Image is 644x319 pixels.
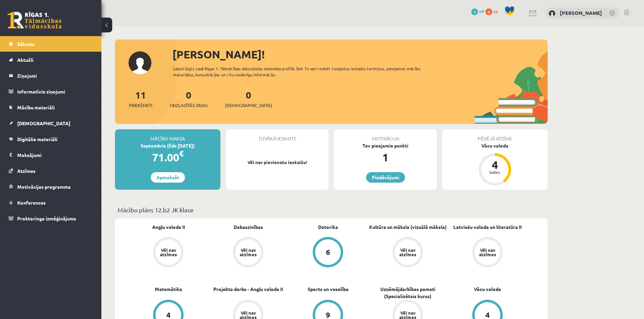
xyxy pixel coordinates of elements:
[17,104,55,110] span: Mācību materiāli
[9,179,93,194] a: Motivācijas programma
[368,237,448,269] a: Vēl nav atzīmes
[155,286,182,293] a: Matemātika
[170,102,208,109] span: Neizlasītās ziņas
[485,311,490,319] div: 4
[471,8,484,14] a: 1 mP
[17,168,35,174] span: Atzīmes
[225,102,272,109] span: [DEMOGRAPHIC_DATA]
[442,142,548,187] a: Vācu valoda 4 balles
[334,129,437,142] div: Motivācija
[115,149,220,165] div: 71.00
[229,159,325,166] p: Vēl nav pievienotu ieskaišu!
[152,223,185,231] a: Angļu valoda II
[9,52,93,68] a: Aktuāli
[334,142,437,149] div: Tev pieejamie punkti
[17,147,93,163] legend: Maksājumi
[334,149,437,165] div: 1
[17,215,76,221] span: Proktoringa izmēģinājums
[7,12,62,29] a: Rīgas 1. Tālmācības vidusskola
[442,129,548,142] div: Pēdējā atzīme
[9,163,93,179] a: Atzīmes
[173,65,433,78] div: Laipni lūgts savā Rīgas 1. Tālmācības vidusskolas skolnieka profilā. Šeit Tu vari redzēt tuvojošo...
[9,131,93,147] a: Digitālie materiāli
[17,57,33,63] span: Aktuāli
[151,172,185,183] a: Apmaksāt
[485,8,492,15] span: 0
[129,89,152,109] a: 11Priekšmeti
[9,115,93,131] a: [DEMOGRAPHIC_DATA]
[17,41,34,47] span: Sākums
[213,286,283,293] a: Projekta darbs - Angļu valoda II
[9,68,93,83] a: Ziņojumi
[9,36,93,52] a: Sākums
[493,8,498,14] span: xp
[115,129,220,142] div: Mācību maksa
[225,89,272,109] a: 0[DEMOGRAPHIC_DATA]
[179,149,184,158] span: €
[366,172,405,183] a: Piedāvājumi
[549,10,555,17] img: Ernests Muška
[170,89,208,109] a: 0Neizlasītās ziņas
[453,223,522,231] a: Latviešu valoda un literatūra II
[9,100,93,115] a: Mācību materiāli
[17,84,93,99] legend: Informatīvie ziņojumi
[308,286,349,293] a: Sports un veselība
[166,311,171,319] div: 4
[318,223,338,231] a: Datorika
[471,8,478,15] span: 1
[326,248,330,256] div: 6
[485,8,501,14] a: 0 xp
[17,184,71,190] span: Motivācijas programma
[9,84,93,99] a: Informatīvie ziņojumi
[17,200,46,206] span: Konferences
[226,129,329,142] div: Tuvākā ieskaite
[17,68,93,83] legend: Ziņojumi
[560,9,602,16] a: [PERSON_NAME]
[326,311,330,319] div: 9
[485,170,505,174] div: balles
[159,248,178,257] div: Vēl nav atzīmes
[442,142,548,149] div: Vācu valoda
[474,286,501,293] a: Vācu valoda
[129,102,152,109] span: Priekšmeti
[172,46,548,62] div: [PERSON_NAME]!
[485,159,505,170] div: 4
[115,142,220,149] div: Septembris (līdz [DATE])
[9,147,93,163] a: Maksājumi
[118,205,545,214] p: Mācību plāns 12.b2 JK klase
[368,286,448,300] a: Uzņēmējdarbības pamati (Specializētais kurss)
[234,223,263,231] a: Dabaszinības
[17,120,70,126] span: [DEMOGRAPHIC_DATA]
[479,8,484,14] span: mP
[128,237,208,269] a: Vēl nav atzīmes
[478,248,497,257] div: Vēl nav atzīmes
[369,223,447,231] a: Kultūra un māksla (vizuālā māksla)
[239,248,258,257] div: Vēl nav atzīmes
[208,237,288,269] a: Vēl nav atzīmes
[9,211,93,226] a: Proktoringa izmēģinājums
[9,195,93,210] a: Konferences
[17,136,57,142] span: Digitālie materiāli
[398,248,417,257] div: Vēl nav atzīmes
[288,237,368,269] a: 6
[448,237,527,269] a: Vēl nav atzīmes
